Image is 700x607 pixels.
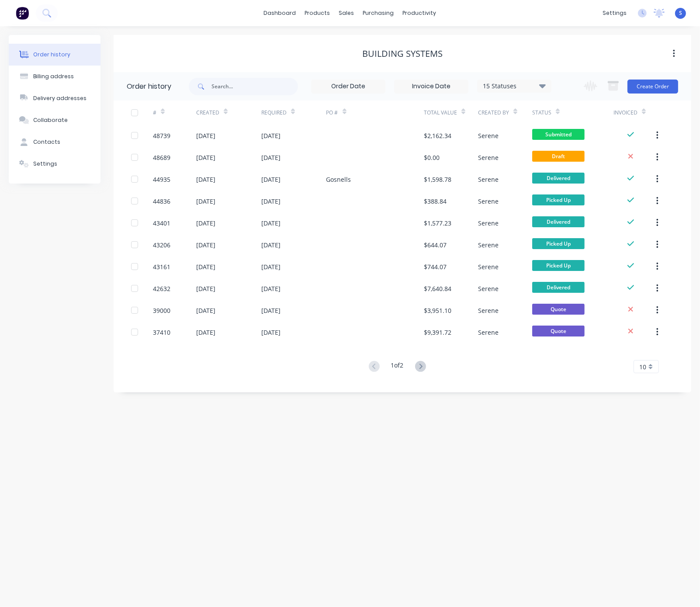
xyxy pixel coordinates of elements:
[391,361,404,373] div: 1 of 2
[424,175,451,184] div: $1,598.78
[312,80,385,93] input: Order Date
[532,151,585,162] span: Draft
[424,131,451,140] div: $2,162.34
[335,7,359,20] div: sales
[532,304,585,315] span: Quote
[301,7,335,20] div: products
[16,7,29,20] img: Factory
[598,7,631,20] div: settings
[532,326,585,336] span: Quote
[153,153,170,162] div: 48689
[532,109,551,117] div: Status
[326,109,338,117] div: PO #
[196,219,215,228] div: [DATE]
[639,362,646,371] span: 10
[196,197,215,206] div: [DATE]
[196,284,215,293] div: [DATE]
[395,80,468,93] input: Invoice Date
[196,262,215,271] div: [DATE]
[196,306,215,315] div: [DATE]
[196,175,215,184] div: [DATE]
[478,284,499,293] div: Serene
[261,262,281,271] div: [DATE]
[196,101,261,125] div: Created
[532,129,585,140] span: Submitted
[478,175,499,184] div: Serene
[261,284,281,293] div: [DATE]
[261,101,326,125] div: Required
[424,240,447,250] div: $644.07
[613,101,657,125] div: Invoiced
[33,73,74,80] div: Billing address
[478,101,532,125] div: Created By
[153,306,170,315] div: 39000
[153,175,170,184] div: 44935
[478,306,499,315] div: Serene
[424,109,457,117] div: Total Value
[33,116,68,124] div: Collaborate
[627,80,678,94] button: Create Order
[261,175,281,184] div: [DATE]
[9,87,100,109] button: Delivery addresses
[424,306,451,315] div: $3,951.10
[532,238,585,249] span: Picked Up
[424,153,440,162] div: $0.00
[424,101,478,125] div: Total Value
[196,109,219,117] div: Created
[33,138,60,146] div: Contacts
[261,328,281,337] div: [DATE]
[532,194,585,205] span: Picked Up
[9,131,100,153] button: Contacts
[261,197,281,206] div: [DATE]
[33,94,87,102] div: Delivery addresses
[153,284,170,293] div: 42632
[478,197,499,206] div: Serene
[478,219,499,228] div: Serene
[153,328,170,337] div: 37410
[33,51,70,59] div: Order history
[33,160,57,168] div: Settings
[478,81,551,91] div: 15 Statuses
[261,240,281,250] div: [DATE]
[613,109,638,117] div: Invoiced
[424,284,451,293] div: $7,640.84
[478,328,499,337] div: Serene
[532,216,585,227] span: Delivered
[424,219,451,228] div: $1,577.23
[399,7,441,20] div: productivity
[153,262,170,271] div: 43161
[679,9,682,17] span: S
[424,328,451,337] div: $9,391.72
[478,240,499,250] div: Serene
[532,173,585,184] span: Delivered
[196,131,215,140] div: [DATE]
[196,328,215,337] div: [DATE]
[478,153,499,162] div: Serene
[478,262,499,271] div: Serene
[532,282,585,293] span: Delivered
[326,175,351,184] div: Gosnells
[261,219,281,228] div: [DATE]
[261,109,287,117] div: Required
[153,197,170,206] div: 44836
[9,153,100,175] button: Settings
[153,109,156,117] div: #
[261,153,281,162] div: [DATE]
[362,49,443,59] div: Building Systems
[326,101,424,125] div: PO #
[261,131,281,140] div: [DATE]
[260,7,301,20] a: dashboard
[211,78,298,95] input: Search...
[261,306,281,315] div: [DATE]
[9,44,100,66] button: Order history
[478,131,499,140] div: Serene
[9,109,100,131] button: Collaborate
[424,197,447,206] div: $388.84
[9,66,100,87] button: Billing address
[196,240,215,250] div: [DATE]
[153,219,170,228] div: 43401
[478,109,509,117] div: Created By
[153,131,170,140] div: 48739
[532,101,613,125] div: Status
[532,260,585,271] span: Picked Up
